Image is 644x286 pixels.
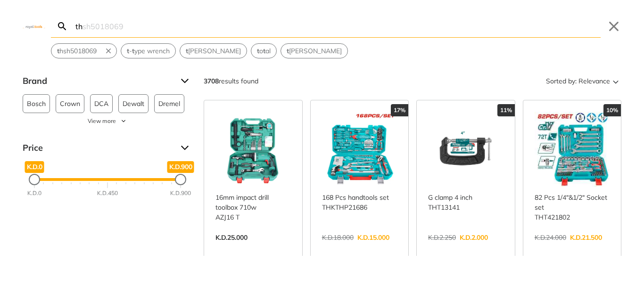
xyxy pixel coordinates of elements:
[57,21,68,32] svg: Search
[127,47,129,55] strong: t
[74,15,601,37] input: Search…
[90,94,113,113] button: DCA
[29,174,40,185] div: Minimum Price
[281,44,347,58] button: Select suggestion: tolsen
[175,174,186,185] div: Maximum Price
[251,43,277,58] div: Suggestion: total
[186,46,241,56] span: [PERSON_NAME]
[544,74,621,89] button: Sorted by:Relevance Sort
[104,47,113,55] svg: Remove suggestion: thsh5018069
[56,94,84,113] button: Crown
[97,189,118,197] div: K.D.450
[27,189,41,197] div: K.D.0
[132,47,134,55] strong: t
[263,47,265,55] strong: t
[121,43,176,58] div: Suggestion: t-type wrench
[127,46,170,56] span: - ype wrench
[118,94,149,113] button: Dewalt
[94,95,108,113] span: DCA
[578,74,610,89] span: Relevance
[51,43,117,58] div: Suggestion: thsh5018069
[60,95,80,113] span: Crown
[610,75,621,87] svg: Sort
[88,117,116,125] span: View more
[158,95,180,113] span: Dremel
[27,95,46,113] span: Bosch
[204,74,258,89] div: results found
[102,44,116,58] button: Remove suggestion: thsh5018069
[287,46,342,56] span: [PERSON_NAME]
[186,47,188,55] strong: t
[287,47,289,55] strong: t
[497,104,515,116] div: 11%
[23,24,45,28] img: Close
[23,140,173,155] span: Price
[51,44,102,58] button: Select suggestion: thsh5018069
[251,44,276,58] button: Select suggestion: total
[23,117,192,125] button: View more
[57,46,97,56] span: hsh5018069
[257,47,259,55] strong: t
[121,44,175,58] button: Select suggestion: t-type wrench
[257,46,271,56] span: o al
[154,94,184,113] button: Dremel
[180,44,247,58] button: Select suggestion: trolley
[170,189,191,197] div: K.D.900
[123,95,144,113] span: Dewalt
[603,104,621,116] div: 10%
[391,104,408,116] div: 17%
[57,47,59,55] strong: t
[180,43,247,58] div: Suggestion: trolley
[23,94,50,113] button: Bosch
[281,43,348,58] div: Suggestion: tolsen
[204,77,219,85] strong: 3708
[606,19,621,34] button: Close
[23,74,173,89] span: Brand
